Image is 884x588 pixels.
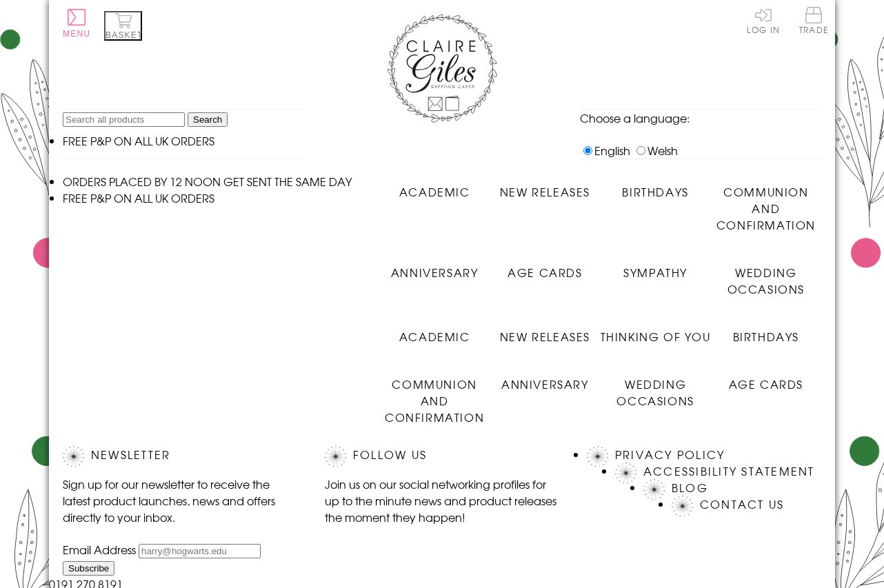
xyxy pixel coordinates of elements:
button: Basket [104,11,142,41]
a: Communion and Confirmation [379,365,490,425]
span: New Releases [500,183,590,200]
a: Age Cards [490,254,600,281]
input: harry@hogwarts.edu [139,544,261,558]
a: Anniversary [490,365,600,392]
h2: Newsletter [63,446,297,467]
span: Trade [799,7,828,34]
span: Thinking of You [601,328,711,345]
img: Claire Giles Greetings Cards [387,14,497,123]
span: Wedding Occasions [616,376,694,409]
a: Birthdays [711,318,821,345]
span: Birthdays [622,183,688,200]
span: FREE P&P ON ALL UK ORDERS [63,190,214,206]
a: Accessibility Statement [643,463,815,479]
h2: Follow Us [325,446,559,467]
a: Anniversary [379,254,490,281]
span: Anniversary [501,376,589,392]
a: Thinking of You [601,318,711,345]
a: Age Cards [711,365,821,392]
a: Birthdays [601,173,711,200]
a: Academic [379,318,490,345]
a: Academic [379,173,490,200]
a: Privacy Policy [615,446,725,463]
label: Email Address [63,541,136,558]
span: Menu [63,29,90,39]
p: Sign up for our newsletter to receive the latest product launches, news and offers directly to yo... [63,476,297,525]
a: Blog [672,479,708,496]
label: Welsh [633,142,678,159]
input: Welsh [636,146,645,155]
span: Wedding Occasions [727,264,805,297]
p: Choose a language: [580,110,821,126]
input: English [583,146,592,155]
span: Communion and Confirmation [716,183,816,233]
span: Anniversary [391,264,479,281]
button: Menu [63,9,90,39]
a: New Releases [490,173,600,200]
input: Search all products [63,112,185,127]
a: Log In [747,7,780,34]
label: English [580,142,630,159]
a: Communion and Confirmation [711,173,821,233]
span: Age Cards [508,264,582,281]
a: Wedding Occasions [601,365,711,409]
p: Join us on our social networking profiles for up to the minute news and product releases the mome... [325,476,559,525]
span: Academic [399,183,470,200]
span: Sympathy [623,264,687,281]
span: ORDERS PLACED BY 12 NOON GET SENT THE SAME DAY [63,173,352,190]
span: Birthdays [733,328,799,345]
a: Wedding Occasions [711,254,821,297]
a: Trade [799,7,828,37]
span: Communion and Confirmation [385,376,484,425]
a: Sympathy [601,254,711,281]
span: New Releases [500,328,590,345]
a: Contact Us [700,496,784,512]
span: Age Cards [729,376,803,392]
a: New Releases [490,318,600,345]
span: Academic [399,328,470,345]
input: Subscribe [63,561,114,576]
input: Search [188,112,228,127]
